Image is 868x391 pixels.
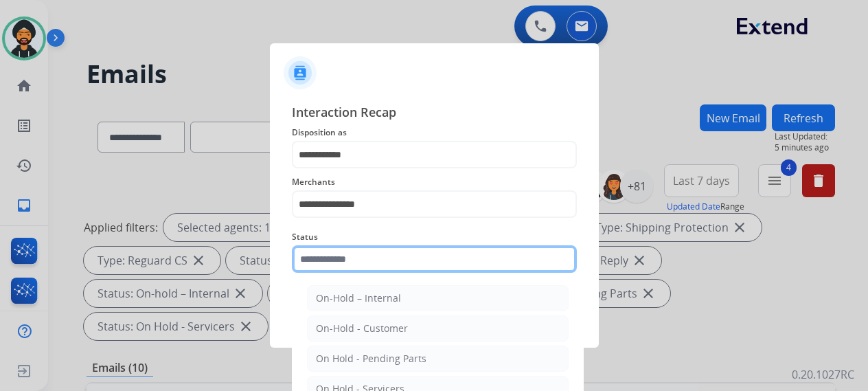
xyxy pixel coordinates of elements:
span: Interaction Recap [292,102,577,124]
span: Disposition as [292,124,577,141]
div: On-Hold - Customer [316,322,408,335]
p: 0.20.1027RC [792,366,854,383]
div: On-Hold – Internal [316,291,401,305]
img: contactIcon [284,56,317,89]
div: On Hold - Pending Parts [316,352,426,366]
span: Merchants [292,174,577,190]
span: Status [292,229,577,245]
